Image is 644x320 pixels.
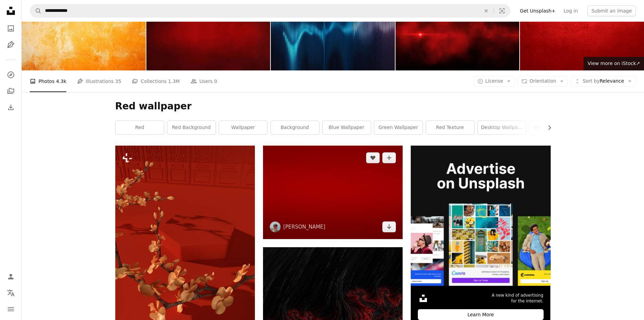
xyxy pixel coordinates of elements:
[214,78,217,85] span: 0
[485,78,503,84] span: License
[543,121,551,134] button: scroll list to the right
[479,4,494,17] button: Clear
[374,121,423,134] a: green wallpaper
[219,121,267,134] a: wallpaper
[529,121,578,134] a: yellow wallpaper
[115,236,255,242] a: a branch with flowers on a red background
[4,286,18,300] button: Language
[582,78,624,85] span: Relevance
[115,78,121,85] span: 35
[30,4,42,17] button: Search Unsplash
[167,121,216,134] a: red background
[583,57,644,70] a: View more on iStock↗
[516,5,559,16] a: Get Unsplash+
[168,78,180,85] span: 1.3M
[132,70,180,92] a: Collections 1.3M
[4,84,18,98] a: Collections
[418,309,543,320] div: Learn More
[418,293,429,304] img: file-1631306537910-2580a29a3cfcimage
[492,293,544,304] span: A new kind of advertising for the internet.
[426,121,474,134] a: red texture
[559,5,582,16] a: Log in
[4,22,18,35] a: Photos
[587,5,636,16] button: Submit an image
[30,4,510,18] form: Find visuals sitewide
[571,76,636,87] button: Sort byRelevance
[411,146,550,285] img: file-1636576776643-80d394b7be57image
[4,101,18,114] a: Download History
[529,78,556,84] span: Orientation
[366,152,380,163] button: Like
[263,146,403,239] img: red textile in close up photography
[382,152,396,163] button: Add to Collection
[478,121,526,134] a: desktop wallpaper
[4,270,18,283] a: Log in / Sign up
[4,38,18,51] a: Illustrations
[283,223,326,230] a: [PERSON_NAME]
[582,78,599,84] span: Sort by
[494,4,510,17] button: Visual search
[271,121,319,134] a: background
[588,61,640,66] span: View more on iStock ↗
[191,70,217,92] a: Users 0
[4,68,18,82] a: Explore
[270,221,281,232] img: Go to James Lee's profile
[474,76,515,87] button: License
[77,70,121,92] a: Illustrations 35
[323,121,371,134] a: blue wallpaper
[115,100,551,112] h1: Red wallpaper
[4,4,18,19] a: Home — Unsplash
[382,221,396,232] a: Download
[116,121,164,134] a: red
[263,189,403,195] a: red textile in close up photography
[518,76,568,87] button: Orientation
[4,302,18,316] button: Menu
